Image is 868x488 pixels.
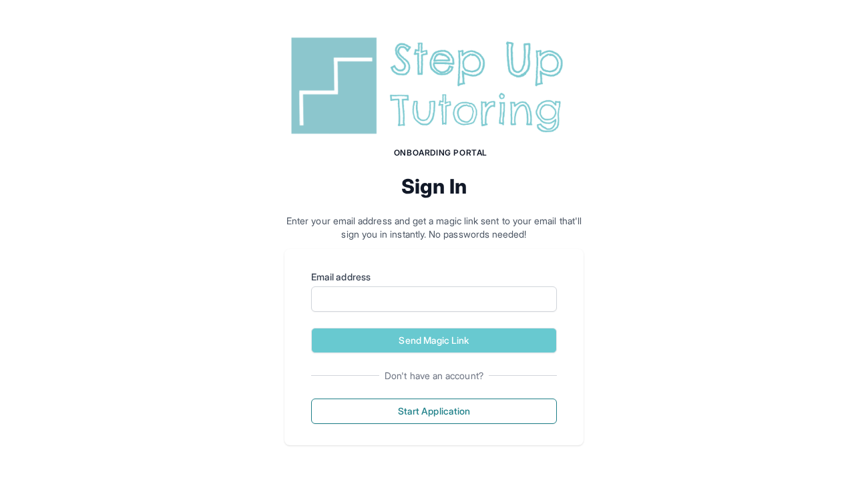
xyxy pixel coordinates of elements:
[298,148,584,158] h1: Onboarding Portal
[379,369,489,383] span: Don't have an account?
[284,32,584,140] img: Step Up Tutoring horizontal logo
[311,270,557,284] label: Email address
[284,214,584,241] p: Enter your email address and get a magic link sent to your email that'll sign you in instantly. N...
[311,328,557,353] button: Send Magic Link
[284,174,584,198] h2: Sign In
[311,399,557,424] button: Start Application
